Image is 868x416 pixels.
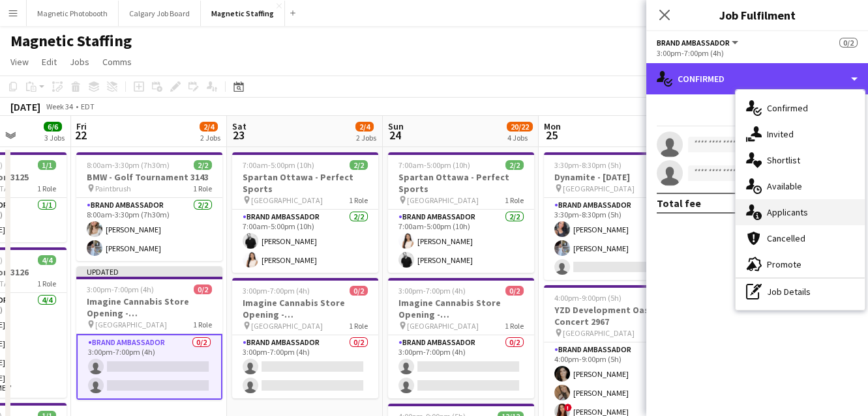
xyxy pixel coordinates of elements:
[76,120,87,132] span: Fri
[657,197,701,210] div: Total fee
[232,278,378,398] app-job-card: 3:00pm-7:00pm (4h)0/2Imagine Cannabis Store Opening - [GEOGRAPHIC_DATA] [GEOGRAPHIC_DATA]1 RoleBr...
[65,53,95,70] a: Jobs
[232,335,378,398] app-card-role: Brand Ambassador0/23:00pm-7:00pm (4h)
[230,128,247,143] span: 23
[736,95,865,121] div: Confirmed
[74,128,87,143] span: 22
[349,195,368,205] span: 1 Role
[10,31,132,51] h1: Magnetic Staffing
[657,48,858,58] div: 3:00pm-7:00pm (4h)
[736,199,865,225] div: Applicants
[349,321,368,331] span: 1 Role
[37,279,56,288] span: 1 Role
[736,279,865,305] div: Job Details
[76,296,222,319] h3: Imagine Cannabis Store Opening - [GEOGRAPHIC_DATA]
[119,1,201,26] button: Calgary Job Board
[102,56,132,68] span: Comms
[350,160,368,170] span: 2/2
[97,53,137,70] a: Comms
[544,171,690,183] h3: Dynamite - [DATE]
[388,171,534,195] h3: Spartan Ottawa - Perfect Sports
[44,122,62,132] span: 6/6
[76,198,222,261] app-card-role: Brand Ambassador2/28:00am-3:30pm (7h30m)[PERSON_NAME][PERSON_NAME]
[70,56,89,68] span: Jobs
[542,128,561,143] span: 25
[544,120,561,132] span: Mon
[193,320,212,329] span: 1 Role
[356,133,376,143] div: 2 Jobs
[232,297,378,320] h3: Imagine Cannabis Store Opening - [GEOGRAPHIC_DATA]
[544,152,690,280] app-job-card: 3:30pm-8:30pm (5h)2/3Dynamite - [DATE] [GEOGRAPHIC_DATA]1 RoleBrand Ambassador5A2/33:30pm-8:30pm ...
[5,53,34,70] a: View
[194,160,212,170] span: 2/2
[507,122,533,132] span: 20/22
[564,404,572,411] span: !
[736,121,865,147] div: Invited
[76,171,222,183] h3: BMW - Golf Tournament 3143
[42,56,57,68] span: Edit
[232,210,378,273] app-card-role: Brand Ambassador2/27:00am-5:00pm (10h)[PERSON_NAME][PERSON_NAME]
[194,284,212,294] span: 0/2
[76,152,222,261] app-job-card: 8:00am-3:30pm (7h30m)2/2BMW - Golf Tournament 3143 Paintbrush1 RoleBrand Ambassador2/28:00am-3:30...
[839,38,858,48] span: 0/2
[544,304,690,327] h3: YZD Development Oasis Concert 2967
[554,160,621,170] span: 3:30pm-8:30pm (5h)
[407,321,479,331] span: [GEOGRAPHIC_DATA]
[200,133,220,143] div: 2 Jobs
[81,102,95,111] div: EDT
[398,160,470,170] span: 7:00am-5:00pm (10h)
[646,63,868,94] div: Confirmed
[563,184,635,193] span: [GEOGRAPHIC_DATA]
[407,195,479,205] span: [GEOGRAPHIC_DATA]
[201,1,285,26] button: Magnetic Staffing
[505,286,524,296] span: 0/2
[736,251,865,277] div: Promote
[232,152,378,273] app-job-card: 7:00am-5:00pm (10h)2/2Spartan Ottawa - Perfect Sports [GEOGRAPHIC_DATA]1 RoleBrand Ambassador2/27...
[507,133,532,143] div: 4 Jobs
[43,102,76,111] span: Week 34
[243,160,314,170] span: 7:00am-5:00pm (10h)
[76,334,222,400] app-card-role: Brand Ambassador0/23:00pm-7:00pm (4h)
[44,133,65,143] div: 3 Jobs
[350,286,368,296] span: 0/2
[657,38,730,48] span: Brand Ambassador
[38,255,56,265] span: 4/4
[87,160,170,170] span: 8:00am-3:30pm (7h30m)
[505,195,524,205] span: 1 Role
[76,266,222,400] app-job-card: Updated3:00pm-7:00pm (4h)0/2Imagine Cannabis Store Opening - [GEOGRAPHIC_DATA] [GEOGRAPHIC_DATA]1...
[37,53,62,70] a: Edit
[10,100,40,113] div: [DATE]
[243,286,310,296] span: 3:00pm-7:00pm (4h)
[388,210,534,273] app-card-role: Brand Ambassador2/27:00am-5:00pm (10h)[PERSON_NAME][PERSON_NAME]
[657,38,740,48] button: Brand Ambassador
[232,171,378,195] h3: Spartan Ottawa - Perfect Sports
[736,225,865,251] div: Cancelled
[388,278,534,398] app-job-card: 3:00pm-7:00pm (4h)0/2Imagine Cannabis Store Opening - [GEOGRAPHIC_DATA] [GEOGRAPHIC_DATA]1 RoleBr...
[398,286,466,296] span: 3:00pm-7:00pm (4h)
[554,293,621,303] span: 4:00pm-9:00pm (5h)
[27,1,119,26] button: Magnetic Photobooth
[200,122,218,132] span: 2/4
[95,320,167,329] span: [GEOGRAPHIC_DATA]
[386,128,404,143] span: 24
[87,284,154,294] span: 3:00pm-7:00pm (4h)
[251,321,323,331] span: [GEOGRAPHIC_DATA]
[505,160,524,170] span: 2/2
[193,184,212,193] span: 1 Role
[736,147,865,173] div: Shortlist
[38,160,56,170] span: 1/1
[37,184,56,193] span: 1 Role
[95,184,131,193] span: Paintbrush
[10,56,29,68] span: View
[388,120,404,132] span: Sun
[563,328,635,338] span: [GEOGRAPHIC_DATA]
[505,321,524,331] span: 1 Role
[388,152,534,273] app-job-card: 7:00am-5:00pm (10h)2/2Spartan Ottawa - Perfect Sports [GEOGRAPHIC_DATA]1 RoleBrand Ambassador2/27...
